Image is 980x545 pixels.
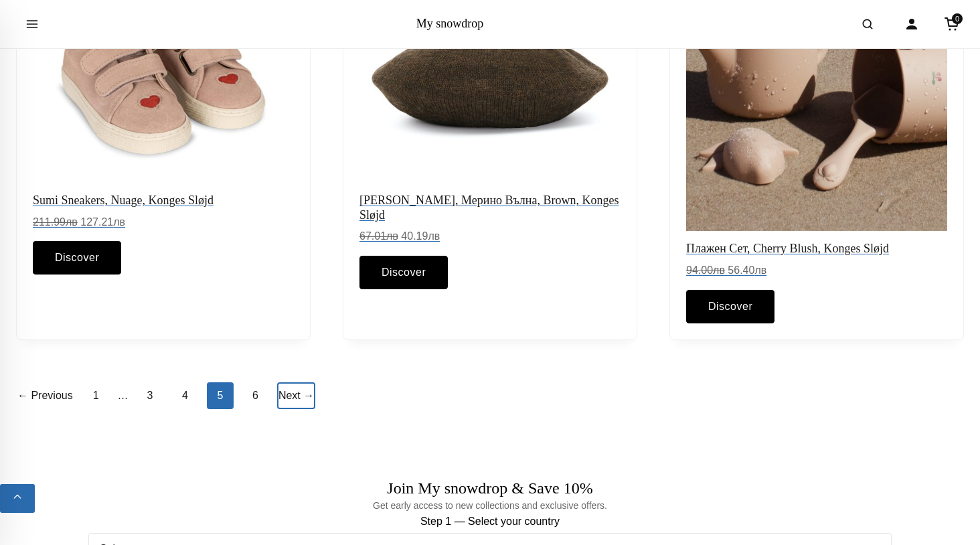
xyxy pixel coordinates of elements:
a: My snowdrop [416,17,484,30]
button: Open menu [13,5,51,43]
a: 1 [82,382,109,409]
a: Discover [33,241,121,275]
button: Open search [849,5,886,43]
span: лв [113,216,125,227]
span: лв [428,230,440,242]
a: Account [897,9,926,39]
h2: Join My snowdrop & Save 10% [88,479,892,498]
a: 3 [137,382,163,409]
p: Get early access to new collections and exclusive offers. [88,498,892,513]
span: 127.21 [80,216,125,227]
span: лв [713,264,725,276]
a: ← Previous [16,382,74,409]
span: лв [754,264,766,276]
span: 211.99 [33,216,78,227]
span: 5 [207,382,234,409]
span: лв [66,216,78,227]
a: Cart [937,9,967,39]
span: лв [386,230,398,242]
span: 94.00 [686,264,725,276]
span: … [118,384,129,408]
span: 56.40 [728,264,766,276]
span: 67.01 [359,230,398,242]
a: Next → [277,382,315,409]
span: 0 [952,13,963,24]
a: 6 [242,382,268,409]
h2: Sumi Sneakers, Nuage, Konges Sløjd [33,193,294,208]
a: Discover [686,289,774,323]
a: Discover [359,255,448,289]
h2: Плажен Сет, Cherry Blush, Konges Sløjd [686,242,947,256]
h2: [PERSON_NAME], Мерино Вълна, Brown, Konges Sløjd [359,193,621,222]
nav: Posts pagination [16,382,964,409]
span: 40.19 [401,230,440,242]
a: 4 [172,382,199,409]
label: Step 1 — Select your country [88,513,892,530]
